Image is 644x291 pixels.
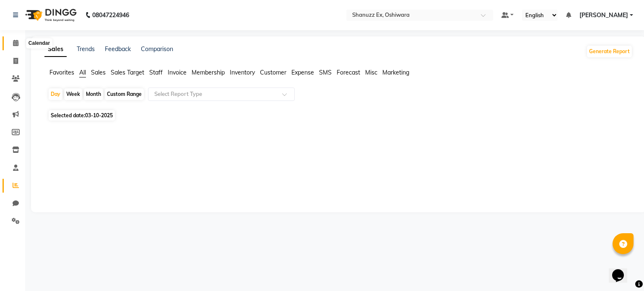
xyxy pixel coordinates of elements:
span: Customer [260,69,286,76]
span: Forecast [337,69,360,76]
span: Sales Target [111,69,144,76]
a: Trends [77,45,95,53]
span: SMS [319,69,332,76]
span: [PERSON_NAME] [579,11,628,20]
a: Comparison [141,45,173,53]
span: Expense [291,69,314,76]
span: Inventory [230,69,255,76]
span: All [79,69,86,76]
span: Misc [365,69,377,76]
button: Generate Report [587,46,632,57]
span: Marketing [382,69,409,76]
div: Custom Range [105,88,144,100]
div: Calendar [26,39,52,49]
b: 08047224946 [92,3,129,27]
span: Sales [91,69,106,76]
div: Day [49,88,62,100]
span: Favorites [49,69,74,76]
span: Invoice [168,69,187,76]
div: Month [84,88,103,100]
span: Staff [149,69,163,76]
span: Selected date: [49,110,115,121]
img: logo [21,3,79,27]
div: Week [64,88,82,100]
span: 03-10-2025 [85,112,113,118]
a: Feedback [105,45,131,53]
span: Membership [192,69,225,76]
iframe: chat widget [609,258,636,283]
